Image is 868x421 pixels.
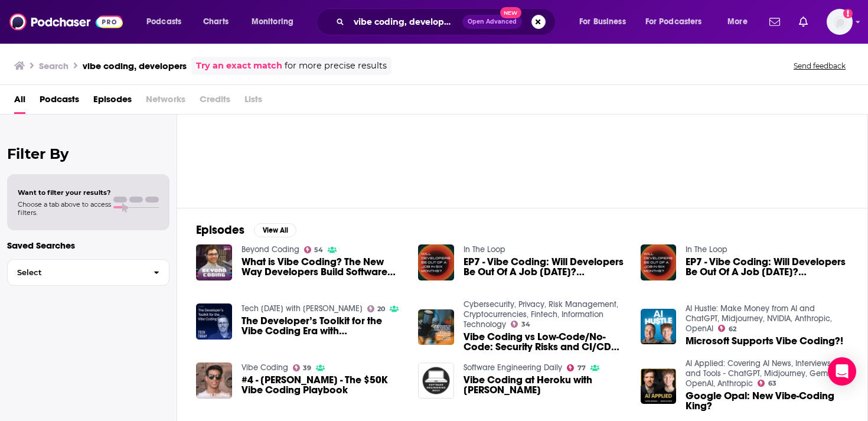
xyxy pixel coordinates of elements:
svg: Add a profile image [843,9,853,18]
a: Software Engineering Daily [464,363,562,373]
img: The Developer’s Toolkit for the Vibe Coding Era with Zach Lloyd [196,303,232,340]
button: View All [254,223,296,237]
button: Show profile menu [827,9,853,35]
img: What is Vibe Coding? The New Way Developers Build Software with Zowie Langdon [196,244,232,280]
div: Search podcasts, credits, & more... [328,8,567,35]
a: Vibe Coding at Heroku with Vish Abrams [464,375,626,395]
span: Logged in as kindrieri [827,9,853,35]
span: Podcasts [146,14,181,30]
span: 20 [377,306,385,312]
a: In The Loop [464,244,505,254]
span: 77 [577,365,586,371]
h3: Search [39,60,68,71]
span: More [727,14,748,30]
a: All [14,90,25,114]
span: Podcasts [40,90,79,114]
span: For Business [579,14,626,30]
span: For Podcasters [645,14,702,30]
span: New [500,7,521,18]
button: open menu [243,12,309,31]
a: 63 [758,380,776,387]
div: Open Intercom Messenger [828,357,856,386]
img: Vibe Coding at Heroku with Vish Abrams [418,363,454,399]
a: 39 [293,364,312,371]
span: Open Advanced [468,19,517,25]
a: Charts [195,12,236,31]
img: #4 - Tommy Thomas - The $50K Vibe Coding Playbook [196,363,232,399]
span: Select [8,269,144,276]
a: 34 [511,321,530,328]
a: AI Hustle: Make Money from AI and ChatGPT, Midjourney, NVIDIA, Anthropic, OpenAI [686,303,832,334]
a: In The Loop [686,244,727,254]
button: Open AdvancedNew [462,15,522,29]
a: Beyond Coding [242,244,299,254]
button: open menu [638,12,719,31]
a: EP7 - Vibe Coding: Will Developers Be Out Of A Job In Six Months? Dario Amodei’s Take [686,257,849,277]
h2: Episodes [196,223,244,237]
button: open menu [138,12,197,31]
span: 62 [729,327,736,332]
a: The Developer’s Toolkit for the Vibe Coding Era with Zach Lloyd [242,316,404,336]
a: Cybersecurity, Privacy, Risk Management, Cryptocurrencies, Fintech, Information Technology [464,299,618,329]
img: EP7 - Vibe Coding: Will Developers Be Out Of A Job In Six Months? Dario Amodei’s Take [418,244,454,280]
img: User Profile [827,9,853,35]
a: Episodes [93,90,132,114]
a: 54 [304,246,324,253]
a: Tech Today with Eric Tarczynski [242,303,363,314]
a: Vibe Coding vs Low-Code/No-Code: Security Risks and CI/CD Pipeline Impacts for Citizen Developers [464,332,626,352]
h3: vibe coding, developers [83,60,187,71]
span: for more precise results [285,59,387,73]
span: What is Vibe Coding? The New Way Developers Build Software with [PERSON_NAME] [242,257,404,277]
span: 63 [768,381,776,386]
span: EP7 - Vibe Coding: Will Developers Be Out Of A Job [DATE]? [PERSON_NAME] Take [686,257,849,277]
span: Lists [244,90,262,114]
a: EpisodesView All [196,223,296,237]
a: 77 [567,364,586,371]
a: 20 [367,305,386,312]
p: Saved Searches [7,240,169,251]
span: Vibe Coding at Heroku with [PERSON_NAME] [464,375,626,395]
span: Monitoring [252,14,293,30]
span: Networks [146,90,185,114]
span: 34 [521,322,530,327]
a: #4 - Tommy Thomas - The $50K Vibe Coding Playbook [242,375,404,395]
span: Credits [200,90,230,114]
img: EP7 - Vibe Coding: Will Developers Be Out Of A Job In Six Months? Dario Amodei’s Take [641,244,677,280]
a: Microsoft Supports Vibe Coding?! [686,336,843,346]
a: Show notifications dropdown [794,12,812,32]
img: Vibe Coding vs Low-Code/No-Code: Security Risks and CI/CD Pipeline Impacts for Citizen Developers [418,309,454,345]
span: Charts [203,14,229,30]
a: What is Vibe Coding? The New Way Developers Build Software with Zowie Langdon [242,257,404,277]
button: Select [7,259,169,286]
span: 54 [314,247,323,253]
span: Choose a tab above to access filters. [18,200,111,217]
span: Want to filter your results? [18,188,111,197]
img: Google Opal: New Vibe-Coding King? [641,368,677,404]
a: 62 [718,325,736,332]
span: #4 - [PERSON_NAME] - The $50K Vibe Coding Playbook [242,375,404,395]
button: Send feedback [790,61,849,71]
a: Google Opal: New Vibe-Coding King? [686,391,849,411]
a: Vibe Coding [242,363,288,373]
img: Podchaser - Follow, Share and Rate Podcasts [9,11,123,33]
a: AI Applied: Covering AI News, Interviews and Tools - ChatGPT, Midjourney, Gemini, OpenAI, Anthropic [686,358,838,389]
span: EP7 - Vibe Coding: Will Developers Be Out Of A Job [DATE]? [PERSON_NAME] Take [464,257,626,277]
a: 14 [202,79,316,194]
button: open menu [719,12,762,31]
button: open menu [571,12,641,31]
a: Try an exact match [196,59,282,73]
img: Microsoft Supports Vibe Coding?! [641,309,677,345]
